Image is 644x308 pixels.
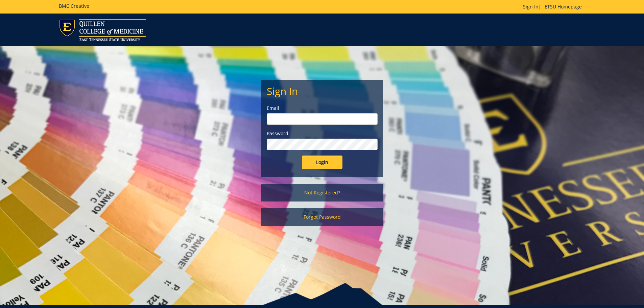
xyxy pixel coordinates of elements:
label: Password [267,130,378,137]
h2: Sign In [267,86,378,97]
a: Forgot Password [261,208,383,226]
a: ETSU Homepage [541,3,585,10]
p: | [523,3,585,10]
a: Sign In [523,3,539,10]
a: Not Registered? [261,184,383,202]
img: ETSU logo [59,19,146,41]
h5: BMC Creative [59,3,89,8]
label: Email [267,105,378,112]
input: Login [302,156,342,169]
